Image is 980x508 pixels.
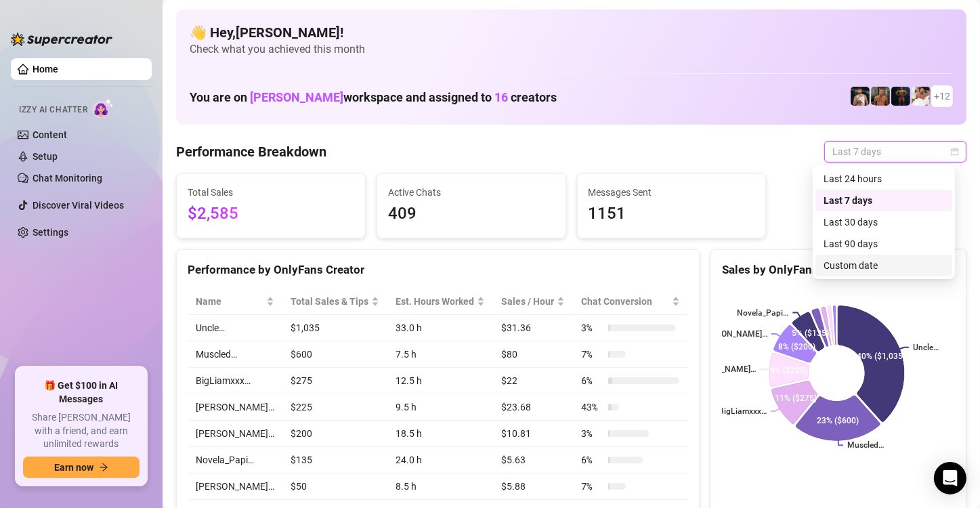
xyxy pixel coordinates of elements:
td: 24.0 h [387,447,493,473]
span: Active Chats [388,185,555,200]
a: Home [33,64,58,75]
span: 43 % [581,400,603,415]
div: Sales by OnlyFans Creator [722,261,955,279]
span: calendar [951,148,959,156]
img: Jake [912,87,931,106]
img: AI Chatter [93,98,114,118]
td: $80 [493,341,573,368]
td: $225 [282,394,387,421]
td: $1,035 [282,315,387,341]
div: Est. Hours Worked [396,294,474,309]
span: 7 % [581,479,603,494]
span: [PERSON_NAME] [250,90,343,104]
span: + 12 [934,89,950,104]
td: $5.88 [493,473,573,500]
div: Last 7 days [824,193,944,208]
td: $275 [282,368,387,394]
img: logo-BBDzfeDw.svg [11,33,112,46]
h1: You are on workspace and assigned to creators [190,90,557,105]
span: 7 % [581,347,603,362]
span: 6 % [581,373,603,388]
span: $2,585 [188,201,354,227]
span: Izzy AI Chatter [19,104,87,117]
td: $600 [282,341,387,368]
div: Last 90 days [824,236,944,251]
th: Sales / Hour [493,289,573,315]
span: Check what you achieved this month [190,42,953,57]
text: Muscled… [847,441,884,450]
h4: 👋 Hey, [PERSON_NAME] ! [190,23,953,42]
th: Chat Conversion [573,289,687,315]
div: Last 30 days [815,211,952,233]
td: 12.5 h [387,368,493,394]
span: 🎁 Get $100 in AI Messages [23,379,140,406]
span: Total Sales & Tips [291,294,368,309]
span: Earn now [54,462,93,473]
td: $135 [282,447,387,473]
a: Content [33,129,67,140]
span: Last 7 days [832,142,958,162]
div: Performance by OnlyFans Creator [188,261,688,279]
text: [PERSON_NAME]… [688,365,756,375]
td: [PERSON_NAME]… [188,394,282,421]
text: Uncle… [913,343,939,352]
td: $10.81 [493,421,573,447]
img: Chris [851,87,870,106]
a: Chat Monitoring [33,173,102,184]
td: Novela_Papi… [188,447,282,473]
span: 6 % [581,452,603,467]
div: Last 24 hours [815,168,952,190]
th: Total Sales & Tips [282,289,387,315]
td: 33.0 h [387,315,493,341]
img: Muscled [891,87,910,106]
th: Name [188,289,282,315]
text: Novela_Papi… [737,308,788,318]
span: Chat Conversion [581,294,668,309]
td: BigLiamxxx… [188,368,282,394]
td: Uncle… [188,315,282,341]
span: Sales / Hour [501,294,554,309]
td: 9.5 h [387,394,493,421]
div: Last 30 days [824,215,944,230]
td: $22 [493,368,573,394]
span: Messages Sent [589,185,755,200]
div: Open Intercom Messenger [934,462,966,494]
h4: Performance Breakdown [176,142,326,161]
a: Setup [33,151,58,162]
text: BigLiamxxx… [719,407,767,417]
td: [PERSON_NAME]… [188,421,282,447]
td: $23.68 [493,394,573,421]
td: $200 [282,421,387,447]
span: 16 [494,90,508,104]
td: $5.63 [493,447,573,473]
td: 8.5 h [387,473,493,500]
span: 3 % [581,320,603,335]
a: Discover Viral Videos [33,200,124,211]
td: Muscled… [188,341,282,368]
div: Last 90 days [815,233,952,255]
div: Custom date [815,255,952,276]
button: Earn nowarrow-right [23,457,140,478]
span: 409 [388,201,555,227]
span: arrow-right [99,463,108,472]
a: Settings [33,227,68,238]
div: Last 7 days [815,190,952,211]
td: $31.36 [493,315,573,341]
span: Total Sales [188,185,354,200]
span: Share [PERSON_NAME] with a friend, and earn unlimited rewards [23,411,140,451]
td: 18.5 h [387,421,493,447]
span: Name [196,294,263,309]
img: BigLiamxxx [871,87,890,106]
td: $50 [282,473,387,500]
span: 1151 [589,201,755,227]
td: [PERSON_NAME]… [188,473,282,500]
span: 3 % [581,426,603,441]
div: Custom date [824,258,944,273]
td: 7.5 h [387,341,493,368]
div: Last 24 hours [824,171,944,186]
text: [PERSON_NAME]… [700,329,767,339]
